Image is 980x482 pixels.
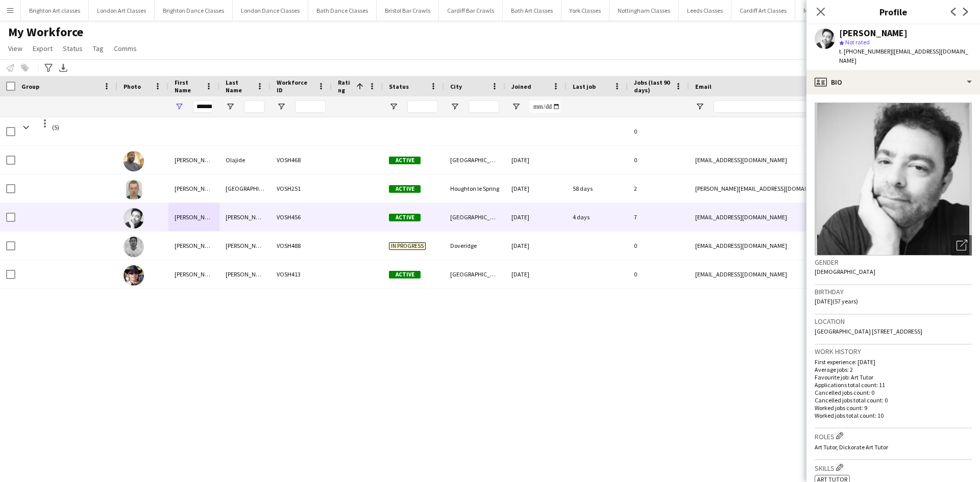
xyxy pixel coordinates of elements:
[530,100,560,113] input: Joined Filter Input
[271,174,332,202] div: VOSH251
[469,100,499,113] input: City Filter Input
[377,1,439,20] button: Bristol Bar Crawls
[815,396,972,404] p: Cancelled jobs total count: 0
[567,174,628,202] div: 58 days
[219,174,271,202] div: [GEOGRAPHIC_DATA]
[219,232,271,260] div: [PERSON_NAME]
[511,83,531,90] span: Joined
[505,203,567,231] div: [DATE]
[168,232,219,260] div: [PERSON_NAME]
[815,404,972,412] p: Worked jobs count: 9
[815,373,972,381] p: Favourite job: Art Tutor
[338,79,352,94] span: Rating
[634,79,671,94] span: Jobs (last 90 days)
[277,79,313,94] span: Workforce ID
[168,203,219,231] div: [PERSON_NAME]
[444,146,505,174] div: [GEOGRAPHIC_DATA]
[389,271,421,278] span: Active
[389,214,421,221] span: Active
[450,102,459,111] button: Open Filter Menu
[407,100,438,113] input: Status Filter Input
[29,42,57,55] a: Export
[271,260,332,288] div: VOSH413
[124,83,141,90] span: Photo
[21,1,89,20] button: Brighton Art classes
[444,260,505,288] div: [GEOGRAPHIC_DATA]
[795,1,864,20] button: Manchester Classes
[89,42,108,55] a: Tag
[271,203,332,231] div: VOSH456
[679,1,731,20] button: Leeds Classes
[244,100,264,113] input: Last Name Filter Input
[505,174,567,202] div: [DATE]
[233,1,308,20] button: London Dance Classes
[815,103,972,256] img: Crew avatar or photo
[175,79,201,94] span: First Name
[689,232,893,260] div: [EMAIL_ADDRESS][DOMAIN_NAME]
[295,100,326,113] input: Workforce ID Filter Input
[815,268,875,275] span: [DEMOGRAPHIC_DATA]
[505,146,567,174] div: [DATE]
[806,70,980,94] div: Bio
[845,38,870,46] span: Not rated
[193,100,213,113] input: First Name Filter Input
[628,117,689,145] div: 0
[308,1,377,20] button: Bath Dance Classes
[567,203,628,231] div: 4 days
[511,102,521,111] button: Open Filter Menu
[815,297,858,305] span: [DATE] (57 years)
[806,5,980,18] h3: Profile
[505,260,567,288] div: [DATE]
[815,317,972,326] h3: Location
[503,1,561,20] button: Bath Art Classes
[815,327,922,335] span: [GEOGRAPHIC_DATA] [STREET_ADDRESS]
[689,174,893,202] div: [PERSON_NAME][EMAIL_ADDRESS][DOMAIN_NAME]
[277,102,286,111] button: Open Filter Menu
[226,102,235,111] button: Open Filter Menu
[8,44,22,53] span: View
[695,83,712,90] span: Email
[175,102,184,111] button: Open Filter Menu
[628,232,689,260] div: 0
[505,232,567,260] div: [DATE]
[815,347,972,356] h3: Work history
[93,44,104,53] span: Tag
[114,44,137,53] span: Comms
[124,265,144,286] img: Richard Whittaker
[815,358,972,366] p: First experience: [DATE]
[124,180,144,200] img: Richard Borrowdale
[168,146,219,174] div: [PERSON_NAME]
[389,185,421,193] span: Active
[219,203,271,231] div: [PERSON_NAME]
[815,412,972,419] p: Worked jobs total count: 10
[951,235,972,256] div: Open photos pop-in
[271,232,332,260] div: VOSH488
[450,83,462,90] span: City
[689,203,893,231] div: [EMAIL_ADDRESS][DOMAIN_NAME]
[815,258,972,267] h3: Gender
[689,260,893,288] div: [EMAIL_ADDRESS][DOMAIN_NAME]
[561,1,609,20] button: York Classes
[42,62,55,74] app-action-btn: Advanced filters
[815,381,972,389] p: Applications total count: 11
[439,1,503,20] button: Cardiff Bar Crawls
[695,102,704,111] button: Open Filter Menu
[52,117,59,137] span: (5)
[714,100,887,113] input: Email Filter Input
[815,462,972,473] h3: Skills
[124,208,144,229] img: Richard J Perrotta
[444,232,505,260] div: Doveridge
[33,44,53,53] span: Export
[4,42,27,55] a: View
[168,260,219,288] div: [PERSON_NAME]
[226,79,252,94] span: Last Name
[444,174,505,202] div: Houghton le Spring
[628,174,689,202] div: 2
[59,42,87,55] a: Status
[815,287,972,296] h3: Birthday
[628,203,689,231] div: 7
[839,47,968,64] span: | [EMAIL_ADDRESS][DOMAIN_NAME]
[573,83,596,90] span: Last job
[839,29,908,38] div: [PERSON_NAME]
[609,1,679,20] button: Nottingham Classes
